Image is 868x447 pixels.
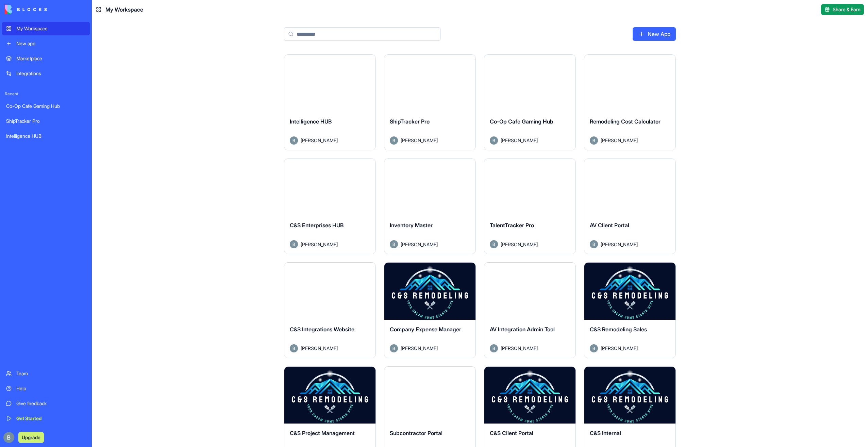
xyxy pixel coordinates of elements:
span: Intelligence HUB [290,118,332,125]
a: New App [633,27,676,41]
span: [PERSON_NAME] [301,137,338,144]
button: Upgrade [18,432,44,443]
img: ACg8ocIug40qN1SCXJiinWdltW7QsPxROn8ZAVDlgOtPD8eQfXIZmw=s96-c [3,432,14,443]
span: [PERSON_NAME] [401,137,438,144]
img: Avatar [590,344,598,352]
div: Give feedback [16,400,86,407]
img: Avatar [290,136,298,145]
div: Intelligence HUB [6,133,86,139]
img: Avatar [490,136,498,145]
span: Remodeling Cost Calculator [590,118,661,125]
img: logo [5,5,47,14]
a: Integrations [2,67,90,80]
a: Co-Op Cafe Gaming HubAvatar[PERSON_NAME] [484,54,576,150]
a: C&S Integrations WebsiteAvatar[PERSON_NAME] [284,262,376,358]
a: AV Client PortalAvatar[PERSON_NAME] [584,159,676,254]
span: Recent [2,91,90,97]
div: Marketplace [16,55,86,62]
span: Share & Earn [833,6,861,13]
span: C&S Project Management [290,430,355,436]
span: ShipTracker Pro [390,118,430,125]
div: Get Started [16,415,86,422]
button: Share & Earn [821,4,864,15]
div: My Workspace [16,25,86,32]
img: Avatar [490,240,498,248]
a: Upgrade [18,434,44,441]
span: Subcontractor Portal [390,430,443,436]
span: Co-Op Cafe Gaming Hub [490,118,553,125]
span: [PERSON_NAME] [401,345,438,352]
a: Help [2,382,90,395]
span: [PERSON_NAME] [601,137,638,144]
a: Inventory MasterAvatar[PERSON_NAME] [384,159,476,254]
span: C&S Enterprises HUB [290,222,344,229]
a: Co-Op Cafe Gaming Hub [2,99,90,113]
a: Marketplace [2,52,90,65]
span: [PERSON_NAME] [601,241,638,248]
img: Avatar [590,240,598,248]
a: Company Expense ManagerAvatar[PERSON_NAME] [384,262,476,358]
span: C&S Integrations Website [290,326,354,333]
img: Avatar [390,240,398,248]
a: C&S Remodeling SalesAvatar[PERSON_NAME] [584,262,676,358]
span: [PERSON_NAME] [301,241,338,248]
div: Team [16,370,86,377]
img: Avatar [490,344,498,352]
img: Avatar [290,344,298,352]
a: Give feedback [2,397,90,410]
a: Intelligence HUBAvatar[PERSON_NAME] [284,54,376,150]
span: C&S Internal [590,430,621,436]
img: Avatar [590,136,598,145]
span: Company Expense Manager [390,326,461,333]
span: C&S Remodeling Sales [590,326,647,333]
span: C&S Client Portal [490,430,533,436]
a: Intelligence HUB [2,129,90,143]
img: Avatar [390,136,398,145]
img: Avatar [390,344,398,352]
span: [PERSON_NAME] [501,345,538,352]
div: New app [16,40,86,47]
span: [PERSON_NAME] [601,345,638,352]
a: ShipTracker ProAvatar[PERSON_NAME] [384,54,476,150]
span: Inventory Master [390,222,433,229]
a: Get Started [2,412,90,425]
a: AV Integration Admin ToolAvatar[PERSON_NAME] [484,262,576,358]
a: Team [2,367,90,380]
div: Help [16,385,86,392]
a: Remodeling Cost CalculatorAvatar[PERSON_NAME] [584,54,676,150]
div: ShipTracker Pro [6,118,86,125]
span: [PERSON_NAME] [501,241,538,248]
span: AV Client Portal [590,222,629,229]
div: Integrations [16,70,86,77]
a: C&S Enterprises HUBAvatar[PERSON_NAME] [284,159,376,254]
div: Co-Op Cafe Gaming Hub [6,103,86,110]
a: ShipTracker Pro [2,114,90,128]
span: [PERSON_NAME] [501,137,538,144]
span: My Workspace [105,5,143,14]
img: Avatar [290,240,298,248]
a: TalentTracker ProAvatar[PERSON_NAME] [484,159,576,254]
span: [PERSON_NAME] [301,345,338,352]
span: [PERSON_NAME] [401,241,438,248]
a: My Workspace [2,22,90,35]
span: TalentTracker Pro [490,222,534,229]
a: New app [2,37,90,50]
span: AV Integration Admin Tool [490,326,555,333]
